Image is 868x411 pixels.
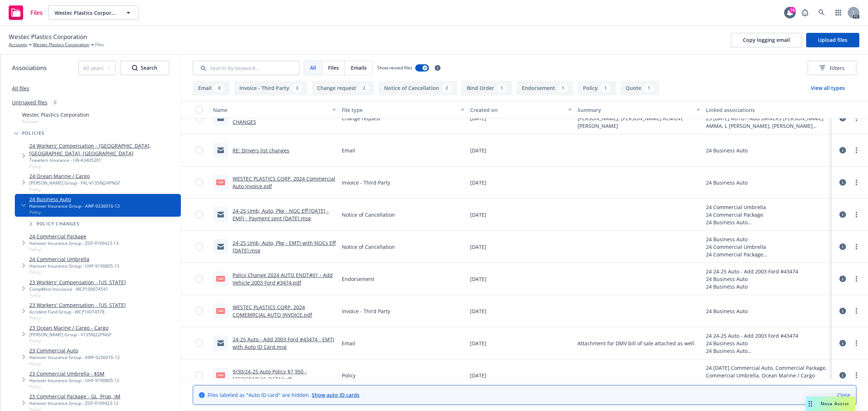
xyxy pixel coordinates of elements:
[470,243,486,251] span: [DATE]
[29,361,120,367] span: Policy
[29,246,119,252] span: Policy
[29,278,126,286] a: 23 Workers' Compensation - [US_STATE]
[342,307,390,315] span: Invoice - Third Party
[789,7,796,13] div: 74
[22,131,45,135] span: Policies
[29,393,120,400] a: 23 Commercial Package - GL, Prop, IM
[442,84,452,92] div: 2
[29,209,120,215] span: Policy
[234,81,307,95] button: Invoice - Third Party
[706,364,829,387] div: 24 [DATE] Commercial Auto, Commercial Package, Commercial Umbrella, Ocean Marine / Cargo Renewal
[706,243,773,251] div: 24 Commercial Umbrella
[852,178,861,187] a: more
[196,211,203,218] input: Toggle Row Selected
[379,81,457,95] button: Notice of Cancellation
[342,275,374,283] span: Endorsement
[578,106,693,114] div: Summary
[29,157,178,163] div: Travelers Insurance - UB-A3405201
[29,384,119,390] span: Policy
[467,101,574,118] button: Created on
[95,42,104,48] span: Files
[50,98,60,107] div: 0
[29,332,111,338] div: [PERSON_NAME] Group - V135NJ22PNGF
[196,243,203,250] input: Toggle Row Selected
[706,179,748,186] div: 24 Business Auto
[470,275,486,283] span: [DATE]
[578,81,616,95] button: Policy
[470,307,486,315] span: [DATE]
[216,276,225,281] span: pdf
[342,243,395,251] span: Notice of Cancellation
[37,222,80,226] span: Policy changes
[29,172,120,180] a: 24 Ocean Marine / Cargo
[706,106,829,114] div: Linked associations
[470,339,486,347] span: [DATE]
[208,391,359,399] span: Files labeled as "Auto ID card" are hidden.
[233,207,329,222] a: 24-25 Umb, Auto, Pkg - NOC Eff [DATE] - EMFI - Payment sent [DATE].msg
[814,5,829,20] a: Search
[706,339,823,347] div: 24 Business Auto
[216,372,225,378] span: pdf
[831,5,846,20] a: Switch app
[30,10,43,16] span: Files
[233,175,335,190] a: WESTEC PLASTICS CORP. 2024 Commercial Auto Invoice.pdf
[470,147,486,154] span: [DATE]
[48,5,139,20] button: Westec Plastics Corporation
[558,84,568,92] div: 1
[312,81,374,95] button: Change request
[29,142,178,157] a: 24 Workers' Compensation - [GEOGRAPHIC_DATA], [GEOGRAPHIC_DATA], [GEOGRAPHIC_DATA]
[342,211,395,219] span: Notice of Cancellation
[233,304,312,318] a: WESTEC PLASTICS CORP. 2024 COMEMRCIAL AUTO INVOICE.pdf
[620,81,659,95] button: Quote
[852,210,861,219] a: more
[342,372,356,379] span: Policy
[342,106,457,114] div: File type
[706,147,748,154] div: 24 Business Auto
[29,195,120,203] a: 24 Business Auto
[29,347,120,354] a: 23 Commercial Auto
[216,179,225,185] span: pdf
[29,324,111,332] a: 23 Ocean Marine / Cargo - Cargo
[29,203,120,209] div: Hanover Insurance Group - AWF-9236016-13
[706,347,823,355] div: 24 Business Auto
[328,64,339,72] span: Files
[516,81,573,95] button: Endorsement
[213,106,328,114] div: Name
[470,106,563,114] div: Created on
[214,84,224,92] div: 8
[29,286,126,292] div: CompWest Insurance - WCP100074541
[132,65,138,71] svg: Search
[29,292,126,298] span: Policy
[29,263,119,269] div: Hanover Insurance Group - UHF-9190805-13
[339,101,468,118] button: File type
[342,339,355,347] span: Email
[9,42,27,48] a: Accounts
[233,147,289,154] a: RE: Drivers list changes
[29,269,119,275] span: Policy
[852,371,861,380] a: more
[820,64,844,72] span: Filters
[706,219,773,226] div: 24 Business Auto
[578,339,695,347] span: Attachment for DMV bill of sale attached as well.
[29,301,126,309] a: 23 Workers' Compensation - [US_STATE]
[233,336,334,350] a: 24-25 Auto - Add 2003 Ford #43474 - EMTI with Auto ID Card.msg
[29,186,120,192] span: Policy
[808,61,856,75] button: Filters
[830,64,844,72] span: Filters
[706,203,773,211] div: 24 Commercial Umbrella
[233,239,336,254] a: 24-25 Umb, Auto, Pkg - EMTI with NOCs Eff [DATE].msg
[806,397,855,411] button: Nova Assist
[342,179,390,186] span: Invoice - Third Party
[12,63,47,73] span: Associations
[29,309,126,315] div: Accident Fund Group - WCP10074578
[743,36,790,43] span: Copy logging email
[29,338,111,344] span: Policy
[29,233,119,240] a: 24 Commercial Package
[351,64,367,72] span: Emails
[29,180,120,186] div: [PERSON_NAME] Group - FAL-V135NJ24PNGF
[852,339,861,347] a: more
[497,84,507,92] div: 1
[706,275,798,283] div: 24 Business Auto
[120,61,169,75] button: SearchSearch
[601,84,610,92] div: 1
